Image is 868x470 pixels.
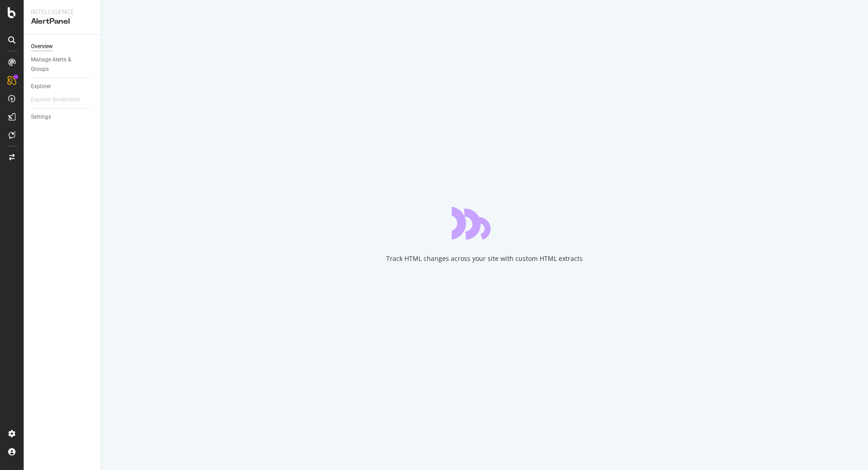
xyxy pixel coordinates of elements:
a: Explorer Bookmarks [31,95,89,105]
div: AlertPanel [31,16,93,27]
div: Intelligence [31,7,93,16]
a: Manage Alerts & Groups [31,55,94,74]
div: Manage Alerts & Groups [31,55,86,74]
a: Settings [31,112,94,122]
div: Explorer [31,82,51,91]
div: animation [452,207,517,240]
a: Explorer [31,82,94,91]
div: Track HTML changes across your site with custom HTML extracts [386,254,583,263]
div: Overview [31,42,53,51]
div: Settings [31,112,51,122]
a: Overview [31,42,94,51]
div: Explorer Bookmarks [31,95,80,105]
